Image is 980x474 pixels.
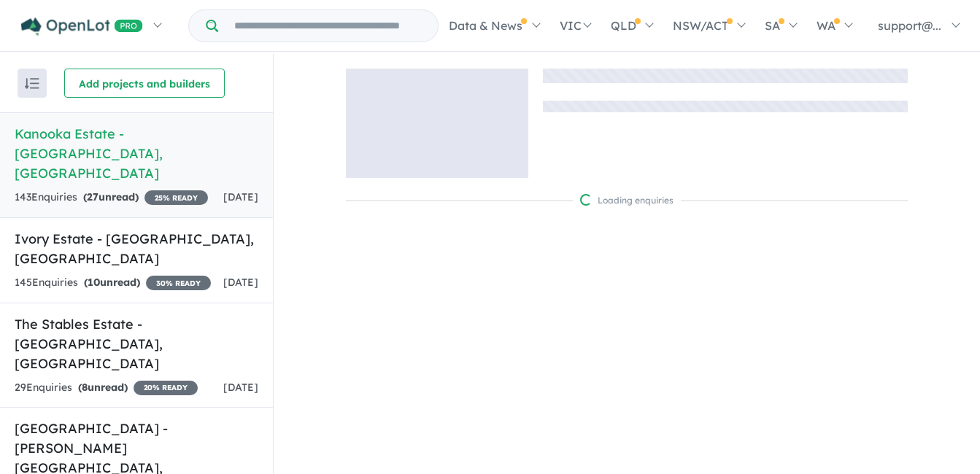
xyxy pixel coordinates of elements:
span: 30 % READY [146,276,211,290]
h5: The Stables Estate - [GEOGRAPHIC_DATA] , [GEOGRAPHIC_DATA] [15,314,258,373]
span: support@... [878,18,941,33]
span: [DATE] [223,276,258,289]
span: 8 [82,381,88,394]
strong: ( unread) [84,276,140,289]
h5: Ivory Estate - [GEOGRAPHIC_DATA] , [GEOGRAPHIC_DATA] [15,229,258,268]
div: 145 Enquir ies [15,274,211,292]
img: Openlot PRO Logo White [21,18,143,36]
span: 10 [88,276,100,289]
span: 25 % READY [144,190,208,205]
div: 143 Enquir ies [15,189,208,206]
input: Try estate name, suburb, builder or developer [221,10,435,42]
span: 27 [87,190,99,203]
button: Add projects and builders [64,69,225,98]
h5: Kanooka Estate - [GEOGRAPHIC_DATA] , [GEOGRAPHIC_DATA] [15,124,258,183]
strong: ( unread) [83,190,139,203]
span: 20 % READY [134,381,198,395]
span: [DATE] [223,190,258,203]
span: [DATE] [223,381,258,394]
img: sort.svg [25,78,39,89]
strong: ( unread) [78,381,128,394]
div: Loading enquiries [580,193,674,208]
div: 29 Enquir ies [15,379,198,397]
